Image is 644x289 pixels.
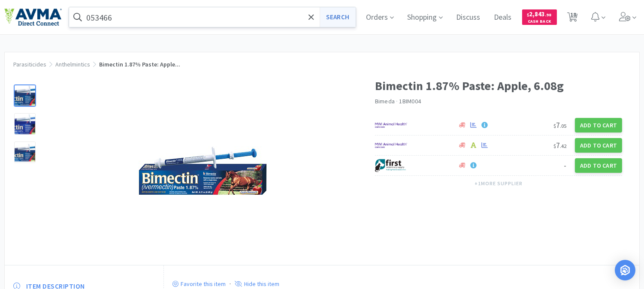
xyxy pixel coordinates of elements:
span: - [564,160,566,170]
h1: Bimectin 1.87% Paste: Apple, 6.08g [375,76,622,96]
span: . 42 [560,143,566,149]
a: Deals [491,14,515,21]
a: Discuss [453,14,484,21]
button: Add to Cart [575,158,622,173]
button: Search [320,7,355,27]
span: . 98 [545,12,552,18]
span: 7 [553,120,566,130]
a: Bimeda [375,97,395,105]
a: 18 [564,15,581,22]
span: · [396,97,398,105]
button: Add to Cart [575,118,622,132]
img: f6b2451649754179b5b4e0c70c3f7cb0_2.png [375,119,407,132]
span: . 05 [560,123,566,129]
button: Add to Cart [575,138,622,153]
a: Anthelmintics [55,60,90,68]
span: $ [553,123,556,129]
span: 7 [553,140,566,150]
span: $ [553,143,556,149]
img: 91e3f0d4a2094aacba86fdc5c2f91bb6_136306.jpeg [138,146,267,196]
p: Favorite this item [178,280,226,288]
p: Hide this item [242,280,279,288]
span: Bimectin 1.87% Paste: Apple... [99,60,180,68]
span: 1BIM004 [399,97,421,105]
span: $ [527,12,529,18]
div: Open Intercom Messenger [615,260,635,280]
input: Search by item, sku, manufacturer, ingredient, size... [69,7,356,27]
a: $2,843.98Cash Back [522,6,557,29]
span: Cash Back [527,19,552,25]
img: f6b2451649754179b5b4e0c70c3f7cb0_2.png [375,139,407,152]
img: e4e33dab9f054f5782a47901c742baa9_102.png [4,8,62,26]
a: Parasiticides [13,60,46,68]
span: 2,843 [527,10,552,18]
button: +1more supplier [470,178,526,190]
img: 67d67680309e4a0bb49a5ff0391dcc42_6.png [375,159,407,172]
